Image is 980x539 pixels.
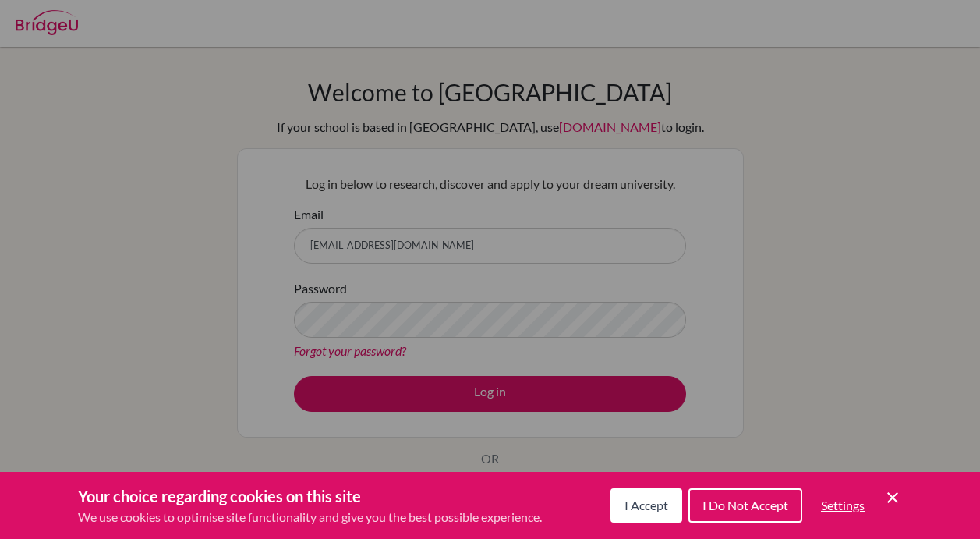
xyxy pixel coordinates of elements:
button: Save and close [883,488,902,507]
button: I Do Not Accept [688,488,802,523]
span: I Do Not Accept [702,498,788,512]
button: Settings [808,490,877,521]
span: Settings [821,498,865,512]
button: I Accept [610,488,682,523]
span: I Accept [624,498,668,512]
h3: Your choice regarding cookies on this site [78,484,542,508]
p: We use cookies to optimise site functionality and give you the best possible experience. [78,508,542,527]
